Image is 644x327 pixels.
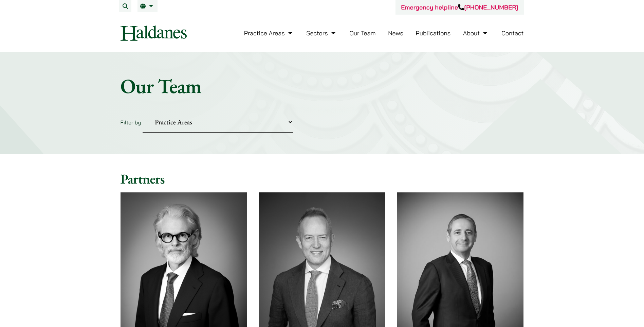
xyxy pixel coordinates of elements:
[244,29,294,37] a: Practice Areas
[501,29,524,37] a: Contact
[140,3,155,9] a: EN
[401,3,518,11] a: Emergency helpline[PHONE_NUMBER]
[121,119,141,126] label: Filter by
[121,171,524,187] h2: Partners
[463,29,489,37] a: About
[388,29,403,37] a: News
[349,29,375,37] a: Our Team
[306,29,337,37] a: Sectors
[416,29,451,37] a: Publications
[121,25,187,41] img: Logo of Haldanes
[121,74,524,98] h1: Our Team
